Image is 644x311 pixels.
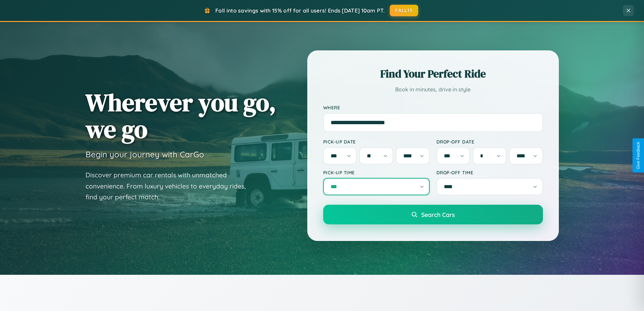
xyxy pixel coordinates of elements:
button: Search Cars [323,205,543,224]
span: Search Cars [421,211,455,218]
p: Book in minutes, drive in style [323,85,543,94]
h2: Find Your Perfect Ride [323,66,543,81]
button: FALL15 [390,5,418,16]
label: Drop-off Time [436,170,543,175]
label: Pick-up Date [323,139,430,145]
span: Fall into savings with 15% off for all users! Ends [DATE] 10am PT. [215,7,385,14]
label: Where [323,105,543,110]
label: Drop-off Date [436,139,543,145]
h3: Begin your journey with CarGo [86,149,204,159]
h1: Wherever you go, we go [86,89,276,142]
p: Discover premium car rentals with unmatched convenience. From luxury vehicles to everyday rides, ... [86,170,255,203]
div: Give Feedback [636,142,641,169]
label: Pick-up Time [323,170,430,175]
